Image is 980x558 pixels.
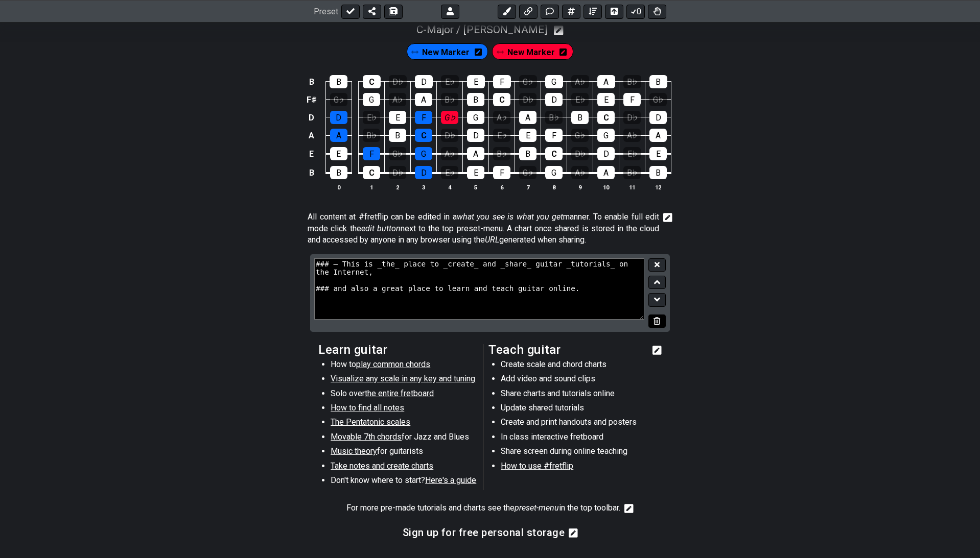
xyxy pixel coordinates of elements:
[457,212,564,222] em: what you see is what you get
[501,388,646,402] li: Share charts and tutorials online
[648,314,666,328] button: Delete
[441,75,459,88] div: E♭
[515,182,541,192] th: 7
[441,111,458,124] div: G♭
[493,129,510,142] div: E♭
[331,446,476,460] li: for guitarists
[318,344,478,355] h2: Learn guitar
[624,502,634,515] i: Edit
[346,502,620,514] p: For more pre-made tutorials and charts see the in the top toolbar.
[325,182,352,192] th: 0
[411,182,437,192] th: 3
[623,111,641,124] div: D♭
[305,163,319,183] td: B
[389,147,406,160] div: G♭
[331,475,476,489] li: Don't know where to start?
[415,166,432,179] div: D
[597,75,615,88] div: A
[389,111,406,124] div: E
[425,475,476,485] span: Here's a guide
[363,166,380,179] div: C
[626,4,645,18] button: 0
[305,109,319,127] td: D
[571,166,589,179] div: A♭
[389,75,407,88] div: D♭
[331,461,433,471] span: Take notes and create charts
[519,111,536,124] div: A
[308,211,659,246] span: Click to edit
[415,147,432,160] div: G
[597,166,615,179] div: A
[489,182,515,192] th: 6
[623,129,641,142] div: A♭
[384,4,403,18] button: Save As (makes a copy)
[415,111,432,124] div: F
[411,48,418,57] i: Drag and drop to re-order
[363,111,380,124] div: E♭
[441,147,458,160] div: A♭
[403,527,565,538] h3: Sign up for free personal storage
[541,182,567,192] th: 8
[501,446,646,460] li: Share screen during online teaching
[363,129,380,142] div: B♭
[605,4,623,18] button: Toggle horizontal chord view
[519,4,538,18] button: Add media link
[422,45,470,60] span: Click to enter marker mode.
[501,417,646,431] li: Create and print handouts and posters
[467,93,484,106] div: B
[519,93,536,106] div: D♭
[359,182,385,192] th: 1
[331,431,476,446] li: for Jazz and Blues
[649,93,667,106] div: G♭
[571,93,589,106] div: E♭
[519,129,536,142] div: E
[365,389,434,398] span: the entire fretboard
[545,75,563,88] div: G
[559,45,567,60] i: Edit marker
[501,431,646,446] li: In class interactive fretboard
[314,258,644,320] textarea: ### – This is _the_ place to _create_ and _share_ guitar _tutorials_ on the Internet, ### and als...
[363,147,380,160] div: F
[648,258,666,272] button: Close
[485,235,499,245] em: URL
[571,111,589,124] div: B
[441,166,458,179] div: E♭
[649,111,667,124] div: D
[305,127,319,145] td: A
[648,276,666,289] button: Move up
[331,417,410,427] span: The Pentatonic scales
[545,93,563,106] div: D
[363,4,381,18] button: Share Preset
[331,374,475,383] span: Visualize any scale in any key and tuning
[403,527,565,541] span: Click to edit
[330,93,347,106] div: G♭
[467,166,484,179] div: E
[645,182,671,192] th: 12
[519,147,536,160] div: B
[648,293,666,307] button: Move down
[490,41,575,62] div: New Marker
[415,93,432,106] div: A
[649,75,667,88] div: B
[562,4,580,18] button: Add scale/chord fretkit item
[623,166,641,179] div: B♭
[331,359,476,373] li: How to
[623,75,641,88] div: B♭
[567,182,593,192] th: 9
[623,147,641,160] div: E♭
[498,4,516,18] button: Add an identical marker to each fretkit.
[649,147,667,160] div: E
[415,75,433,88] div: D
[305,144,319,163] td: E
[584,4,602,18] button: Open sort Window
[389,129,406,142] div: B
[501,402,646,417] li: Update shared tutorials
[593,182,619,192] th: 10
[331,446,377,456] span: Music theory
[597,147,615,160] div: D
[493,147,510,160] div: B♭
[305,73,319,91] td: B
[331,388,476,402] li: Solo over
[341,4,360,18] button: Done edit!
[330,129,347,142] div: A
